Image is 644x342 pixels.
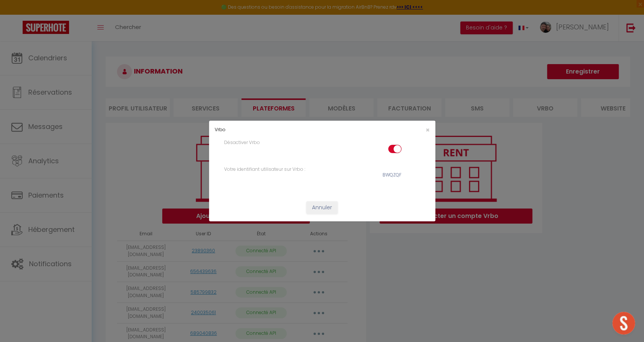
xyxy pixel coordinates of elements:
[426,127,430,133] button: Close
[383,172,401,179] div: BWQZQF
[612,312,635,334] div: Ouvrir le chat
[215,126,355,133] h4: Vrbo
[224,166,305,173] label: Votre identifiant utilisateur sur Vrbo :
[306,201,338,214] button: Annuler
[224,139,260,146] label: Désactiver Vrbo
[426,125,430,135] span: ×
